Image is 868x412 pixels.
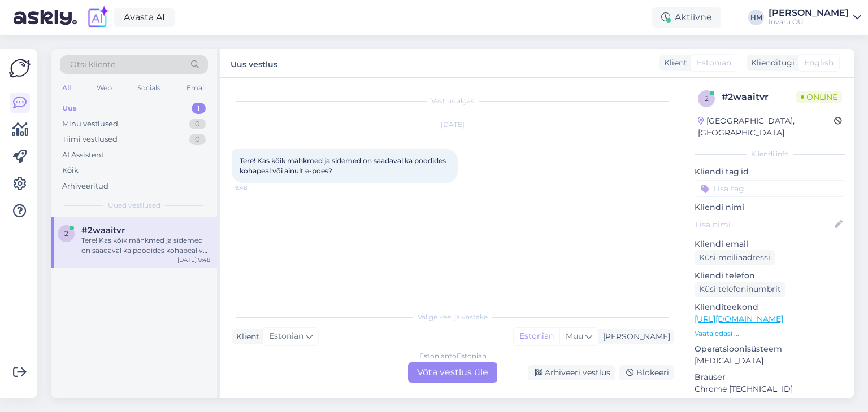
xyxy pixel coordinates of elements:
[81,225,125,235] span: #2waaitvr
[192,103,206,114] div: 1
[114,8,175,27] a: Avasta AI
[177,256,210,264] div: [DATE] 9:48
[769,17,849,27] div: Invaru OÜ
[70,59,115,71] span: Otsi kliente
[419,351,487,361] div: Estonian to Estonian
[705,94,709,103] span: 2
[232,120,674,130] div: [DATE]
[135,81,163,95] div: Socials
[86,6,110,29] img: explore-ai
[695,383,845,395] p: Chrome [TECHNICAL_ID]
[695,149,845,159] div: Kliendi info
[695,301,845,313] p: Klienditeekond
[747,57,795,69] div: Klienditugi
[408,362,497,383] div: Võta vestlus üle
[62,103,77,114] div: Uus
[695,371,845,383] p: Brauser
[695,282,785,297] div: Küsi telefoninumbrit
[695,238,845,250] p: Kliendi email
[695,328,845,339] p: Vaata edasi ...
[62,150,104,161] div: AI Assistent
[62,165,79,176] div: Kõik
[94,81,114,95] div: Web
[184,81,208,95] div: Email
[269,330,303,343] span: Estonian
[232,331,259,343] div: Klient
[232,312,674,322] div: Valige keel ja vastake
[695,166,845,178] p: Kliendi tag'id
[240,156,448,175] span: Tere! Kas kõik mähkmed ja sidemed on saadaval ka poodides kohapeal või ainult e-poes?
[566,331,583,341] span: Muu
[108,200,160,211] span: Uued vestlused
[235,183,277,192] span: 9:48
[514,328,559,345] div: Estonian
[528,365,615,380] div: Arhiveeri vestlus
[62,134,118,145] div: Tiimi vestlused
[796,91,842,103] span: Online
[9,58,31,79] img: Askly Logo
[695,250,775,265] div: Küsi meiliaadressi
[748,10,764,25] div: HM
[189,119,206,130] div: 0
[769,8,861,27] a: [PERSON_NAME]Invaru OÜ
[695,201,845,213] p: Kliendi nimi
[695,270,845,282] p: Kliendi telefon
[62,181,108,192] div: Arhiveeritud
[652,7,721,28] div: Aktiivne
[189,134,206,145] div: 0
[769,8,849,17] div: [PERSON_NAME]
[659,57,687,69] div: Klient
[231,55,277,71] label: Uus vestlus
[695,343,845,355] p: Operatsioonisüsteem
[695,355,845,367] p: [MEDICAL_DATA]
[695,180,845,197] input: Lisa tag
[598,331,670,343] div: [PERSON_NAME]
[695,218,832,231] input: Lisa nimi
[722,90,796,104] div: # 2waaitvr
[64,229,68,238] span: 2
[698,115,834,139] div: [GEOGRAPHIC_DATA], [GEOGRAPHIC_DATA]
[62,119,118,130] div: Minu vestlused
[619,365,674,380] div: Blokeeri
[60,81,73,95] div: All
[804,57,834,69] span: English
[695,314,783,324] a: [URL][DOMAIN_NAME]
[697,57,731,69] span: Estonian
[81,235,210,256] div: Tere! Kas kõik mähkmed ja sidemed on saadaval ka poodides kohapeal või ainult e-poes?
[232,96,674,106] div: Vestlus algas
